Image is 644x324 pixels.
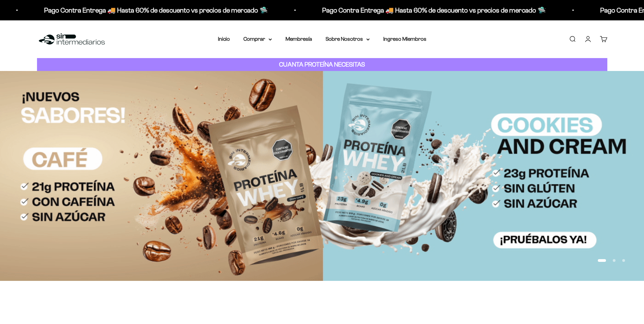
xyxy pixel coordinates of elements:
[326,35,370,43] summary: Sobre Nosotros
[218,36,230,42] a: Inicio
[279,61,365,68] strong: CUANTA PROTEÍNA NECESITAS
[383,36,426,42] a: Ingreso Miembros
[270,5,494,16] p: Pago Contra Entrega 🚚 Hasta 60% de descuento vs precios de mercado 🛸
[243,35,272,43] summary: Comprar
[286,36,312,42] a: Membresía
